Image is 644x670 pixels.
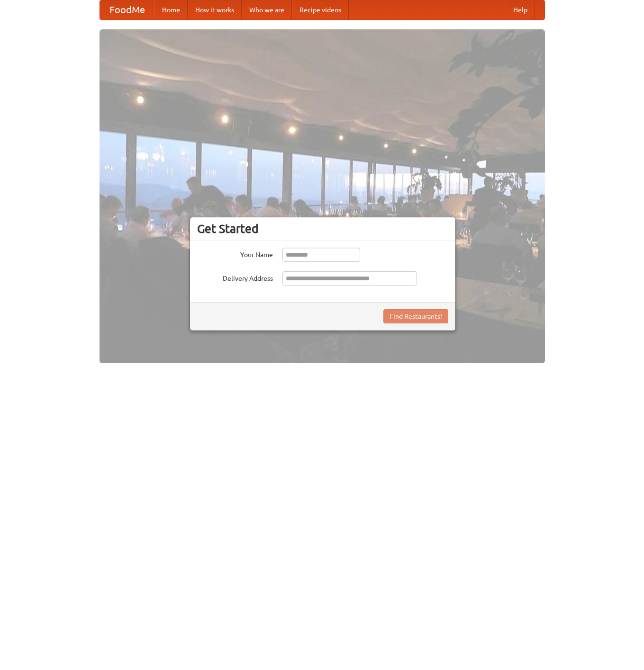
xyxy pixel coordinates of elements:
[383,309,448,323] button: Find Restaurants!
[242,0,292,19] a: Who we are
[100,0,154,19] a: FoodMe
[188,0,242,19] a: How it works
[197,271,273,283] label: Delivery Address
[292,0,349,19] a: Recipe videos
[506,0,535,19] a: Help
[154,0,188,19] a: Home
[197,248,273,259] label: Your Name
[197,222,448,236] h3: Get Started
